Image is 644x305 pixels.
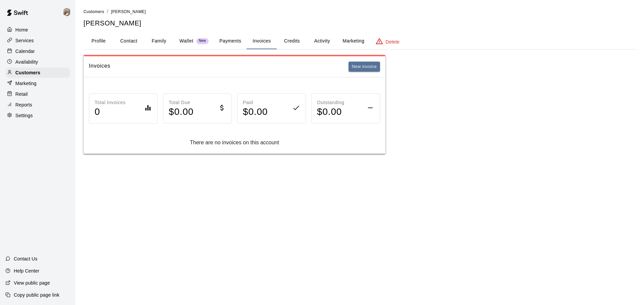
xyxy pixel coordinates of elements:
[307,33,337,49] button: Activity
[247,33,277,49] button: Invoices
[5,46,70,56] a: Calendar
[214,33,247,49] button: Payments
[15,26,28,33] p: Home
[89,140,380,146] div: There are no invoices on this account
[107,8,108,15] li: /
[5,89,70,99] a: Retail
[63,8,71,16] img: Jeramy Donelson
[84,8,636,15] nav: breadcrumb
[348,62,380,72] button: New invoice
[5,110,70,121] a: Settings
[89,62,110,72] h6: Invoices
[5,78,70,88] a: Marketing
[317,106,344,118] h4: $ 0.00
[15,37,34,44] p: Services
[196,39,209,43] span: New
[61,5,75,19] div: Jeramy Donelson
[84,33,636,49] div: basic tabs example
[15,101,32,108] p: Reports
[14,280,50,286] p: View public page
[84,19,636,28] h5: [PERSON_NAME]
[317,99,344,106] p: Outstanding
[5,100,70,110] a: Reports
[144,33,174,49] button: Family
[5,25,70,35] a: Home
[169,99,194,106] p: Total Due
[95,106,126,118] h4: 0
[14,255,38,262] p: Contact Us
[15,48,35,55] p: Calendar
[95,99,126,106] p: Total Invoices
[14,268,39,274] p: Help Center
[243,106,268,118] h4: $ 0.00
[5,57,70,67] a: Availability
[169,106,194,118] h4: $ 0.00
[84,9,104,14] span: Customers
[386,39,399,45] p: Delete
[14,292,59,298] p: Copy public page link
[15,69,40,76] p: Customers
[5,68,70,78] a: Customers
[84,33,114,49] button: Profile
[5,35,70,46] a: Services
[15,80,37,87] p: Marketing
[337,33,370,49] button: Marketing
[243,99,268,106] p: Paid
[15,59,38,65] p: Availability
[15,91,28,97] p: Retail
[277,33,307,49] button: Credits
[15,112,33,119] p: Settings
[111,9,146,14] span: [PERSON_NAME]
[84,9,104,14] a: Customers
[179,37,194,45] p: Wallet
[114,33,144,49] button: Contact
